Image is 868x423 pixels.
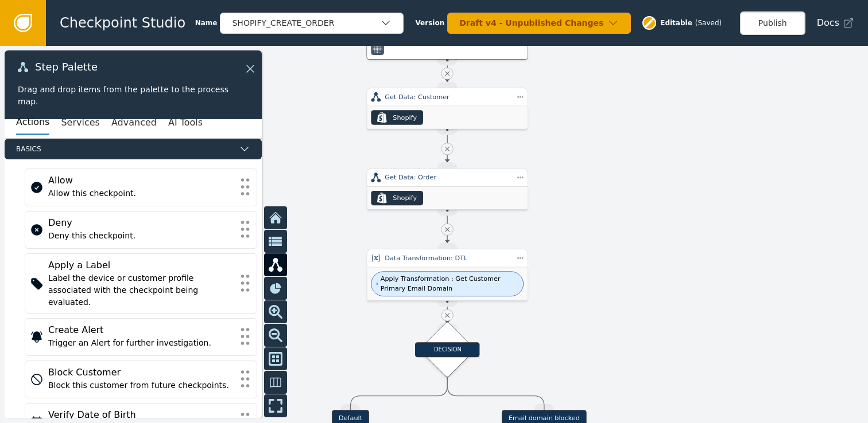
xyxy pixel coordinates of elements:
div: Get Data: Customer [385,92,510,102]
div: Apply a Label [48,258,234,272]
div: Draft v4 - Unpublished Changes [459,17,607,29]
div: Drag and drop items from the palette to the process map. [18,84,249,108]
span: Apply Transformation : Get Customer Primary Email Domain [381,274,518,293]
button: Draft v4 - Unpublished Changes [447,13,631,34]
div: SHOPIFY_CREATE_ORDER [232,17,380,29]
div: Data Transformation: DTL [385,253,510,263]
div: Verify Date of Birth [48,408,234,422]
div: Trigger an Alert for further investigation. [48,337,234,349]
span: Basics [16,144,234,154]
div: Shopify [393,193,417,203]
div: Block Customer [48,366,234,379]
a: Docs [817,16,854,30]
div: DECISION [415,342,479,357]
button: Actions [16,111,49,135]
div: Create Alert [48,323,234,337]
div: Shopify [393,113,417,123]
div: Label the device or customer profile associated with the checkpoint being evaluated. [48,272,234,308]
button: Advanced [111,111,157,135]
button: SHOPIFY_CREATE_ORDER [220,13,404,34]
span: Editable [660,18,692,28]
button: AI Tools [168,111,203,135]
button: Services [61,111,99,135]
button: Publish [740,11,805,35]
span: Docs [817,16,839,30]
div: Allow [48,174,234,187]
div: Deny this checkpoint. [48,230,234,242]
div: Get Data: Order [385,173,510,182]
div: Block this customer from future checkpoints. [48,379,234,391]
div: ( Saved ) [695,18,722,28]
span: Version [415,18,444,28]
span: Checkpoint Studio [60,13,185,33]
span: Name [195,18,218,28]
div: Deny [48,216,234,230]
span: Step Palette [35,62,98,72]
div: Allow this checkpoint. [48,187,234,199]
